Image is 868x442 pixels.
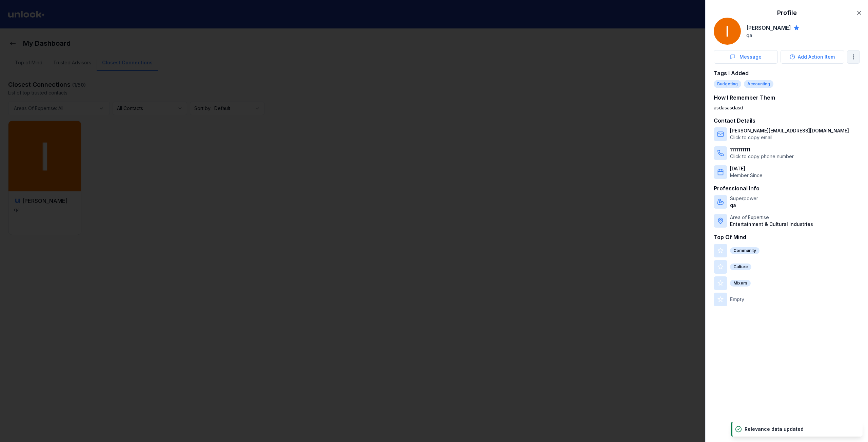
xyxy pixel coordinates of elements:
p: Click to copy phone number [730,153,794,160]
h3: Professional Info [714,184,860,192]
img: ACg8ocIlmhQbcGTnuxsbbwXZRWapf-NHP_R_k05Ju8d.png [714,18,741,45]
button: Add Action Item [781,50,845,64]
p: qa [730,202,758,209]
div: Culture [730,264,751,270]
div: Mixers [730,280,751,287]
p: 1111111111 [730,146,794,153]
p: Superpower [730,195,758,202]
h3: Contact Details [714,117,860,125]
p: Click to copy email [730,134,849,141]
h3: How I Remember Them [714,93,860,102]
div: asdasasdasd [714,104,860,111]
p: Member Since [730,172,763,179]
p: qa [746,32,799,39]
h2: Profile [714,8,860,18]
div: Budgeting [714,80,741,88]
p: Entertainment & Cultural Industries [730,221,813,228]
h3: Top Of Mind [714,233,860,241]
button: Message [714,50,778,64]
p: Empty [730,296,744,303]
p: [PERSON_NAME][EMAIL_ADDRESS][DOMAIN_NAME] [730,127,849,134]
p: Area of Expertise [730,214,813,221]
div: Accounting [744,80,773,88]
p: [DATE] [730,165,763,172]
h3: Tags I Added [714,69,860,77]
div: Community [730,247,759,254]
div: Relevance data updated [745,426,804,433]
h2: [PERSON_NAME] [746,24,791,32]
